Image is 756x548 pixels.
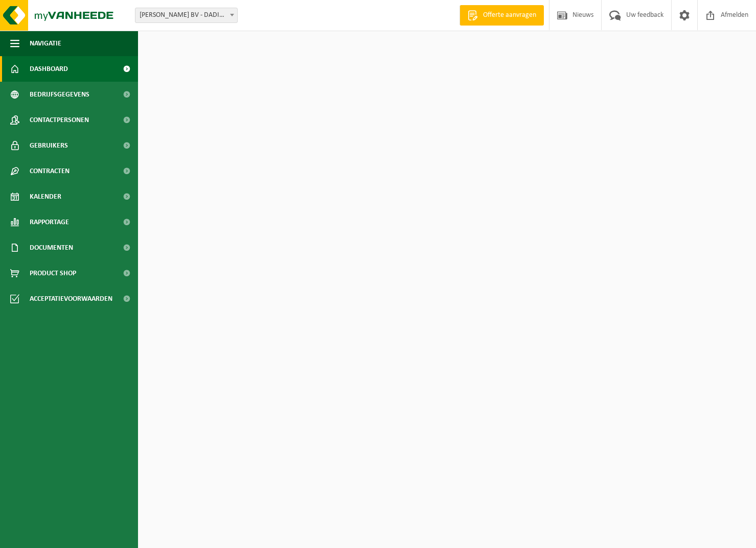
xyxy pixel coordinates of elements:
span: Bedrijfsgegevens [30,82,89,107]
span: Contactpersonen [30,107,89,133]
span: Dashboard [30,56,68,82]
span: Navigatie [30,31,61,56]
span: Rapportage [30,209,69,235]
span: Product Shop [30,260,76,286]
span: SAMYN WILLY BV - DADIZELE [135,8,238,23]
a: Offerte aanvragen [460,5,544,26]
span: Offerte aanvragen [480,10,539,20]
span: Kalender [30,184,61,209]
span: Contracten [30,158,70,184]
span: Gebruikers [30,133,68,158]
span: Acceptatievoorwaarden [30,286,112,312]
span: Documenten [30,235,73,260]
span: SAMYN WILLY BV - DADIZELE [135,8,237,22]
